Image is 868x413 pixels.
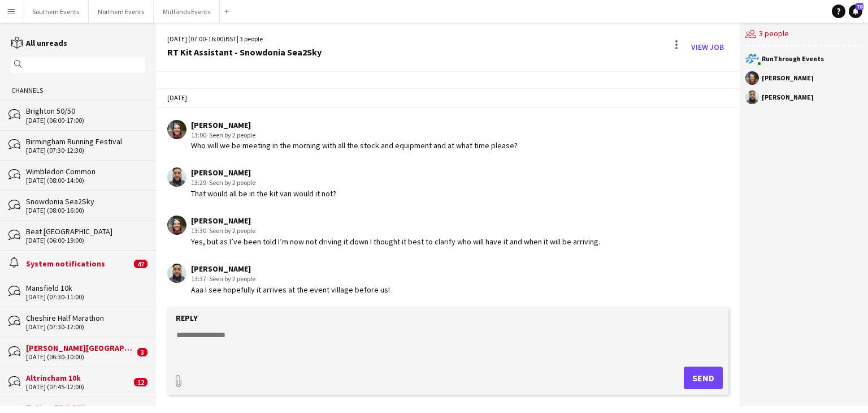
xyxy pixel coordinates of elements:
[26,117,145,124] div: [DATE] (06:00-17:00)
[26,236,145,244] div: [DATE] (06:00-19:00)
[26,403,134,413] div: Tatton 5K & 10K
[206,274,255,283] span: · Seen by 2 people
[745,23,862,46] div: 3 people
[762,94,814,101] div: [PERSON_NAME]
[26,383,131,391] div: [DATE] (07:45-12:00)
[191,236,600,247] div: Yes, but as I’ve been told I’m now not driving it down I thought it best to clarify who will have...
[26,136,145,147] div: Birmingham Running Festival
[849,5,862,18] a: 78
[26,147,145,154] div: [DATE] (07:30-12:30)
[225,35,237,43] span: BST
[856,3,863,10] span: 78
[167,47,322,57] div: RT Kit Assistant - Snowdonia Sea2Sky
[206,131,255,139] span: · Seen by 2 people
[137,348,147,356] span: 3
[156,88,740,107] div: [DATE]
[26,373,131,383] div: Altrincham 10k
[26,226,145,236] div: Beat [GEOGRAPHIC_DATA]
[26,353,134,361] div: [DATE] (06:30-10:00)
[191,120,518,130] div: [PERSON_NAME]
[26,106,145,116] div: Brighton 50/50
[134,260,147,268] span: 47
[206,226,255,235] span: · Seen by 2 people
[26,206,145,214] div: [DATE] (08:00-16:00)
[191,130,518,140] div: 13:00
[134,378,147,386] span: 12
[26,166,145,177] div: Wimbledon Common
[26,323,145,331] div: [DATE] (07:30-12:00)
[191,226,600,236] div: 13:30
[154,1,220,23] button: Midlands Events
[26,196,145,206] div: Snowdonia Sea2Sky
[191,188,336,199] div: That would all be in the kit van would it not?
[26,313,145,323] div: Cheshire Half Marathon
[762,75,814,81] div: [PERSON_NAME]
[26,343,134,353] div: [PERSON_NAME][GEOGRAPHIC_DATA]
[11,38,67,48] a: All unreads
[26,177,145,184] div: [DATE] (08:00-14:00)
[762,55,824,62] div: RunThrough Events
[687,38,728,56] a: View Job
[89,1,154,23] button: Northern Events
[206,178,255,187] span: · Seen by 2 people
[684,367,723,389] button: Send
[191,274,390,284] div: 13:37
[191,178,336,188] div: 13:29
[191,264,390,274] div: [PERSON_NAME]
[176,313,198,323] label: Reply
[191,216,600,226] div: [PERSON_NAME]
[191,167,336,178] div: [PERSON_NAME]
[26,259,131,269] div: System notifications
[191,285,390,295] div: Aaa I see hopefully it arrives at the event village before us!
[26,283,145,293] div: Mansfield 10k
[23,1,89,23] button: Southern Events
[167,34,322,44] div: [DATE] (07:00-16:00) | 3 people
[191,140,518,150] div: Who will we be meeting in the morning with all the stock and equipment and at what time please?
[26,293,145,301] div: [DATE] (07:30-11:00)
